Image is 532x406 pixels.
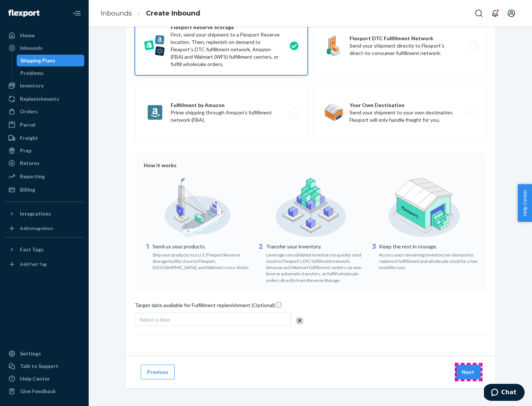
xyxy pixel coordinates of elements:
[141,365,175,379] button: Previous
[4,42,84,54] a: Inbounds
[4,258,84,270] a: Add Fast Tag
[69,6,84,21] button: Close Navigation
[20,134,38,142] div: Freight
[8,10,40,17] img: Flexport logo
[20,108,38,115] div: Orders
[20,261,47,267] div: Add Fast Tag
[135,301,282,312] span: Target date available for Fulfillment replenishment (Optional)
[20,246,44,253] div: Fast Tags
[484,384,525,402] iframe: Opens a widget where you can chat to one of our agents
[146,9,200,17] a: Create Inbound
[4,30,84,41] a: Home
[20,225,53,231] div: Add Integration
[20,57,55,64] div: Shipping Plans
[518,184,532,222] button: Help Center
[4,208,84,220] button: Integrations
[20,173,45,180] div: Reporting
[20,388,56,395] div: Give Feedback
[4,80,84,92] a: Inventory
[4,106,84,117] a: Orders
[370,242,378,271] div: 3
[20,362,58,370] div: Talk to Support
[144,242,151,271] div: 1
[100,9,132,17] a: Inbounds
[4,119,84,131] a: Parcel
[488,6,502,21] button: Open notifications
[4,244,84,255] button: Fast Tags
[20,32,35,39] div: Home
[4,171,84,182] a: Reporting
[4,157,84,169] a: Returns
[4,93,84,105] a: Replenishments
[20,159,40,167] div: Returns
[4,184,84,196] a: Billing
[20,350,41,357] div: Settings
[4,360,84,372] button: Talk to Support
[456,365,481,379] button: Next
[20,147,31,154] div: Prep
[17,67,85,79] a: Problems
[266,250,365,283] div: Leverage consolidated inventory to quickly send stock to Flexport's DTC fulfillment network, Amaz...
[4,145,84,156] a: Prep
[20,95,59,103] div: Replenishments
[379,250,478,271] div: Access your remaining inventory on-demand to replenish fulfillment and wholesale stock for a low ...
[20,186,35,193] div: Billing
[20,44,42,52] div: Inbounds
[20,375,50,382] div: Help Center
[20,121,35,128] div: Parcel
[20,82,44,89] div: Inventory
[144,162,478,169] div: How it works
[153,250,251,271] div: Ship your products to a U.S. Flexport Reserve Storage facility close to Flexport, [GEOGRAPHIC_DAT...
[266,243,365,250] p: Transfer your inventory.
[257,242,265,283] div: 2
[4,373,84,385] a: Help Center
[95,3,206,24] ol: breadcrumbs
[20,69,44,77] div: Problems
[471,6,486,21] button: Open Search Box
[4,348,84,359] a: Settings
[4,385,84,397] button: Give Feedback
[4,132,84,144] a: Freight
[379,243,478,250] p: Keep the rest in storage.
[140,316,170,323] span: Select a date
[153,243,251,250] p: Send us your products.
[4,223,84,234] a: Add Integration
[20,210,51,217] div: Integrations
[17,55,85,66] a: Shipping Plans
[504,6,519,21] button: Open account menu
